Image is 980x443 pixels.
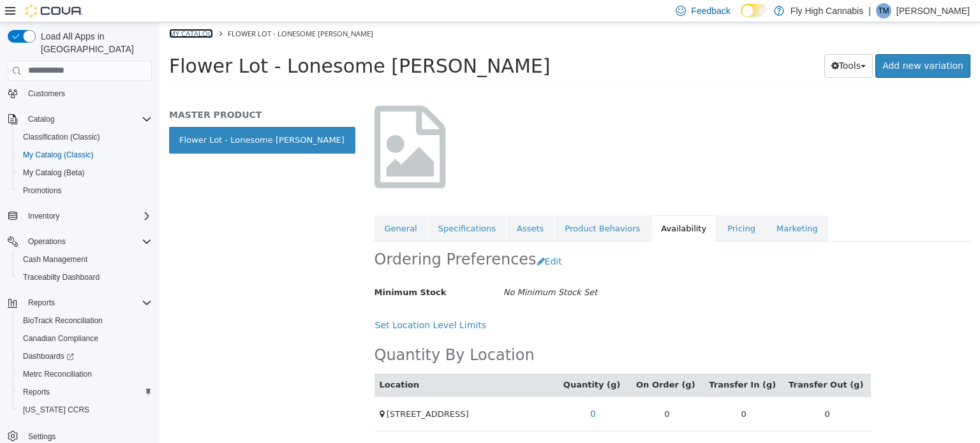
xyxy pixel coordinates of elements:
button: BioTrack Reconciliation [13,312,157,330]
button: My Catalog (Beta) [13,164,157,182]
button: Location [220,356,262,369]
span: Customers [28,89,65,99]
button: Tools [665,32,714,55]
a: Dashboards [13,347,157,365]
a: Customers [23,86,70,101]
span: Traceabilty Dashboard [23,272,100,282]
span: Promotions [23,185,62,196]
span: Reports [28,298,55,308]
button: Promotions [13,182,157,200]
span: My Catalog (Beta) [18,165,152,180]
span: Dashboards [23,351,74,361]
h2: Quantity By Location [215,323,375,343]
td: 0 [544,374,624,409]
h5: MASTER PRODUCT [10,87,196,98]
a: Add new variation [716,32,811,55]
div: Troy Miller [876,3,891,18]
button: Edit [377,228,410,251]
a: 0 [424,380,443,403]
a: Pricing [558,193,606,220]
span: Customers [23,85,152,101]
button: Inventory [3,207,157,225]
button: Customers [3,84,157,103]
td: 0 [624,374,711,409]
span: Flower Lot - Lonesome [PERSON_NAME] [68,6,214,16]
span: Reports [18,384,152,400]
span: Feedback [691,4,730,17]
a: Promotions [18,183,67,198]
span: TM [878,3,889,18]
span: Operations [23,234,152,249]
span: Catalog [23,112,152,127]
span: Load All Apps in [GEOGRAPHIC_DATA] [36,30,152,55]
span: BioTrack Reconciliation [18,313,152,328]
span: Dashboards [18,349,152,364]
a: General [215,193,268,220]
a: [US_STATE] CCRS [18,402,94,418]
button: Set Location Level Limits [215,291,334,315]
a: BioTrack Reconciliation [18,313,108,328]
button: Reports [13,383,157,401]
button: Catalog [3,110,157,128]
input: Dark Mode [741,4,768,17]
a: Flower Lot - Lonesome [PERSON_NAME] [10,105,196,131]
span: My Catalog (Classic) [23,150,94,160]
button: Metrc Reconciliation [13,365,157,383]
button: Operations [23,234,71,249]
a: Traceabilty Dashboard [18,270,105,285]
span: [US_STATE] CCRS [23,405,89,415]
i: No Minimum Stock Set [344,265,438,275]
button: [US_STATE] CCRS [13,401,157,419]
span: Settings [28,432,56,442]
span: Operations [28,236,66,247]
span: Minimum Stock [215,265,287,275]
a: Transfer Out (g) [629,358,706,367]
a: Dashboards [18,349,79,364]
span: Classification (Classic) [18,129,152,145]
span: Washington CCRS [18,402,152,418]
span: Cash Management [23,254,87,265]
span: Catalog [28,114,54,124]
a: Metrc Reconciliation [18,367,97,382]
span: [STREET_ADDRESS] [227,387,309,396]
span: Traceabilty Dashboard [18,270,152,285]
button: Operations [3,233,157,251]
button: Classification (Classic) [13,128,157,146]
button: Catalog [23,112,59,127]
a: Transfer In (g) [549,358,619,367]
td: 0 [470,374,544,409]
button: Canadian Compliance [13,330,157,347]
a: Assets [347,193,394,220]
span: My Catalog (Beta) [23,168,85,178]
h2: Ordering Preferences [215,228,377,247]
p: Fly High Cannabis [791,3,863,18]
button: Reports [3,294,157,312]
a: Quantity (g) [404,358,463,367]
span: Promotions [18,183,152,198]
a: Classification (Classic) [18,129,105,145]
a: My Catalog (Beta) [18,165,90,180]
a: Reports [18,384,55,400]
span: Cash Management [18,252,152,267]
span: Inventory [23,208,152,224]
button: Inventory [23,208,64,224]
span: BioTrack Reconciliation [23,316,103,326]
p: [PERSON_NAME] [896,3,970,18]
a: My Catalog [10,6,54,16]
img: Cova [26,4,83,17]
span: Metrc Reconciliation [23,369,92,379]
span: Metrc Reconciliation [18,367,152,382]
p: | [868,3,871,18]
a: Canadian Compliance [18,331,103,346]
span: My Catalog (Classic) [18,147,152,163]
a: Cash Management [18,252,93,267]
span: Canadian Compliance [18,331,152,346]
span: Reports [23,295,152,310]
button: Reports [23,295,60,310]
span: Inventory [28,211,59,221]
a: My Catalog (Classic) [18,147,99,163]
span: Canadian Compliance [23,333,98,344]
a: Marketing [607,193,669,220]
button: Cash Management [13,251,157,268]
